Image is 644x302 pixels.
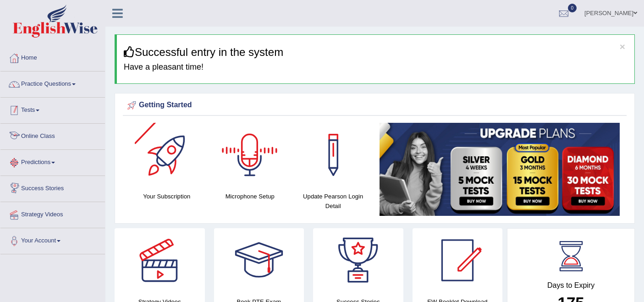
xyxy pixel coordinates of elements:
[0,98,105,121] a: Tests
[125,99,624,112] div: Getting Started
[296,192,370,211] h4: Update Pearson Login Detail
[620,42,625,51] button: ×
[130,192,204,201] h4: Your Subscription
[0,228,105,251] a: Your Account
[380,123,620,216] img: small5.jpg
[0,150,105,173] a: Predictions
[517,281,624,290] h4: Days to Expiry
[124,63,627,72] h4: Have a pleasant time!
[124,46,627,58] h3: Successful entry in the system
[0,124,105,147] a: Online Class
[0,202,105,225] a: Strategy Videos
[0,176,105,199] a: Success Stories
[213,192,287,201] h4: Microphone Setup
[568,4,577,12] span: 0
[0,71,105,94] a: Practice Questions
[0,45,105,68] a: Home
